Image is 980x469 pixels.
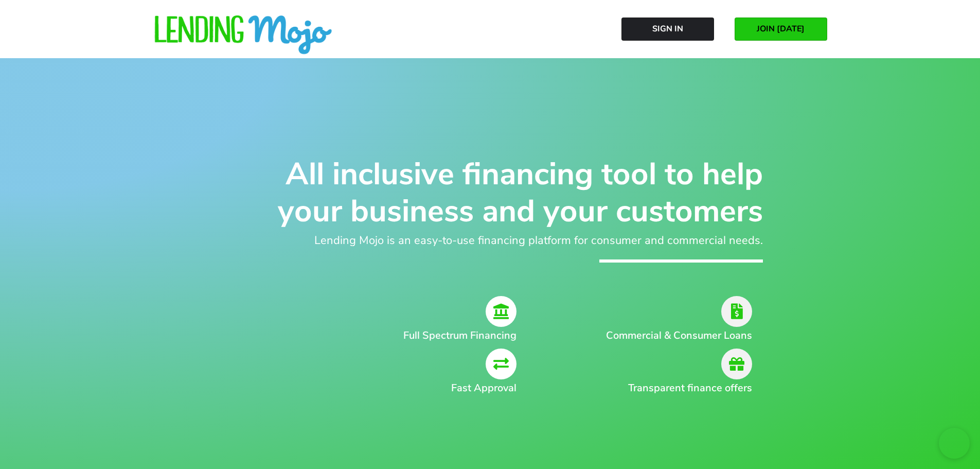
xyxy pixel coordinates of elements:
h2: Commercial & Consumer Loans [589,328,752,343]
h2: Fast Approval [264,380,517,396]
h1: All inclusive financing tool to help your business and your customers [218,155,763,230]
span: JOIN [DATE] [757,24,805,33]
a: Sign In [621,18,714,41]
h2: Lending Mojo is an easy-to-use financing platform for consumer and commercial needs. [218,232,763,249]
h2: Full Spectrum Financing [264,328,517,343]
iframe: chat widget [939,428,970,459]
h2: Transparent finance offers [589,380,752,396]
img: lm-horizontal-logo [153,15,333,56]
span: Sign In [652,24,683,33]
a: JOIN [DATE] [735,18,827,41]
